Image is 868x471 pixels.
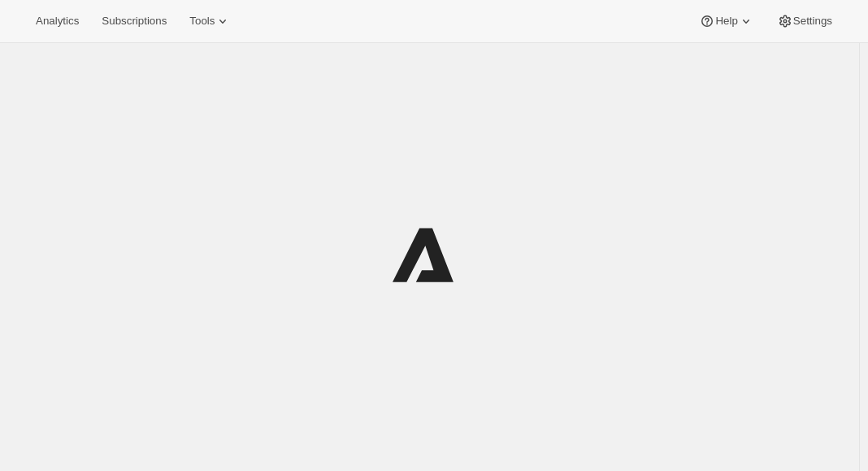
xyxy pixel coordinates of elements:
button: Analytics [26,10,89,33]
button: Tools [180,10,241,33]
span: Settings [793,15,832,28]
button: Subscriptions [92,10,176,33]
span: Help [715,15,737,28]
span: Analytics [36,15,79,28]
button: Help [689,10,763,33]
span: Tools [189,15,215,28]
span: Subscriptions [102,15,167,28]
button: Settings [767,10,842,33]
